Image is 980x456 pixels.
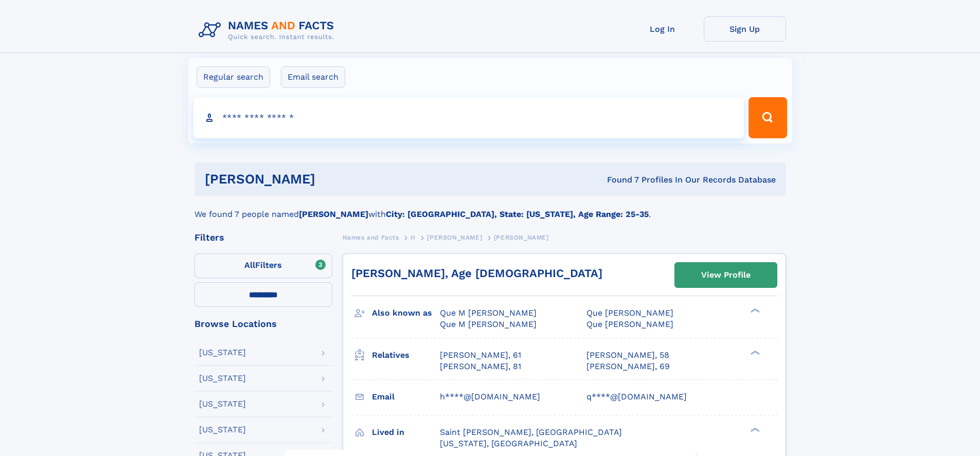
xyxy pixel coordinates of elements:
[199,349,246,357] div: [US_STATE]
[299,209,368,219] b: [PERSON_NAME]
[440,361,521,372] a: [PERSON_NAME], 81
[440,439,577,448] span: [US_STATE], [GEOGRAPHIC_DATA]
[386,209,649,219] b: City: [GEOGRAPHIC_DATA], State: [US_STATE], Age Range: 25-35
[427,231,482,244] a: [PERSON_NAME]
[494,234,549,241] span: [PERSON_NAME]
[704,16,786,42] a: Sign Up
[281,66,345,88] label: Email search
[411,234,416,241] span: H
[372,346,440,364] h3: Relatives
[193,97,744,138] input: search input
[427,234,482,241] span: [PERSON_NAME]
[749,97,787,138] button: Search Button
[440,427,622,437] span: Saint [PERSON_NAME], [GEOGRAPHIC_DATA]
[675,263,777,287] a: View Profile
[372,304,440,322] h3: Also known as
[440,319,537,329] span: Que M [PERSON_NAME]
[194,196,786,221] div: We found 7 people named with .
[194,253,332,278] label: Filters
[351,267,602,280] a: [PERSON_NAME], Age [DEMOGRAPHIC_DATA]
[440,350,521,361] a: [PERSON_NAME], 61
[194,16,343,44] img: Logo Names and Facts
[372,388,440,406] h3: Email
[586,350,669,361] a: [PERSON_NAME], 58
[199,426,246,434] div: [US_STATE]
[194,319,332,329] div: Browse Locations
[440,308,537,318] span: Que M [PERSON_NAME]
[199,400,246,408] div: [US_STATE]
[411,231,416,244] a: H
[343,231,399,244] a: Names and Facts
[372,424,440,441] h3: Lived in
[461,174,776,186] div: Found 7 Profiles In Our Records Database
[748,426,760,433] div: ❯
[194,233,332,242] div: Filters
[199,374,246,382] div: [US_STATE]
[748,349,760,356] div: ❯
[197,66,270,88] label: Regular search
[205,173,461,186] h1: [PERSON_NAME]
[586,308,673,318] span: Que [PERSON_NAME]
[244,260,255,270] span: All
[748,307,760,314] div: ❯
[701,263,751,287] div: View Profile
[586,319,673,329] span: Que [PERSON_NAME]
[586,361,670,372] a: [PERSON_NAME], 69
[621,16,704,42] a: Log In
